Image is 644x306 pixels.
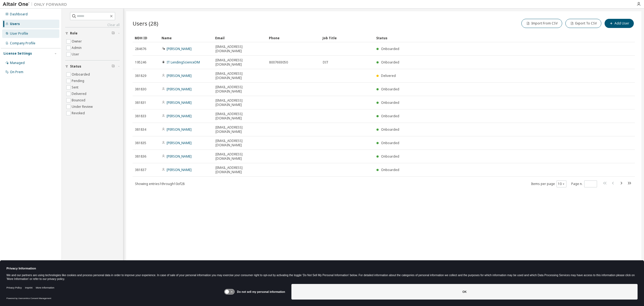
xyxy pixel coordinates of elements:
[10,12,28,16] div: Dashboard
[381,73,396,78] span: Delivered
[381,47,399,51] span: Onboarded
[10,22,20,26] div: Users
[323,34,372,42] div: Job Title
[135,114,146,118] span: 381833
[167,114,192,118] a: [PERSON_NAME]
[167,47,192,51] a: [PERSON_NAME]
[112,31,115,35] span: Clear filter
[269,60,288,65] span: 8007693050
[135,74,146,78] span: 381829
[521,19,562,28] button: Import From CSV
[381,87,399,91] span: Onboarded
[135,87,146,91] span: 381830
[10,70,23,74] div: On Prem
[72,104,94,110] label: Under Review
[3,2,70,7] img: Altair One
[10,61,25,65] div: Managed
[215,125,264,134] span: [EMAIL_ADDRESS][DOMAIN_NAME]
[10,31,28,36] div: User Profile
[167,154,192,159] a: [PERSON_NAME]
[65,27,120,39] button: Role
[215,139,264,147] span: [EMAIL_ADDRESS][DOMAIN_NAME]
[70,31,78,35] span: Role
[162,34,211,42] div: Name
[72,84,79,91] label: Sent
[112,64,115,69] span: Clear filter
[215,58,264,67] span: [EMAIL_ADDRESS][DOMAIN_NAME]
[65,61,120,72] button: Status
[167,87,192,91] a: [PERSON_NAME]
[72,71,91,78] label: Onboarded
[72,91,87,97] label: Delivered
[215,85,264,94] span: [EMAIL_ADDRESS][DOMAIN_NAME]
[167,100,192,105] a: [PERSON_NAME]
[72,78,85,84] label: Pending
[135,34,157,42] div: MDH ID
[605,19,634,28] button: Add User
[215,98,264,107] span: [EMAIL_ADDRESS][DOMAIN_NAME]
[167,60,200,65] a: IT LendingScienceDM
[215,45,264,53] span: [EMAIL_ADDRESS][DOMAIN_NAME]
[167,168,192,172] a: [PERSON_NAME]
[269,34,318,42] div: Phone
[381,154,399,159] span: Onboarded
[70,64,81,69] span: Status
[381,168,399,172] span: Onboarded
[381,100,399,105] span: Onboarded
[215,166,264,174] span: [EMAIL_ADDRESS][DOMAIN_NAME]
[135,141,146,145] span: 381835
[381,127,399,132] span: Onboarded
[135,168,146,172] span: 381837
[167,73,192,78] a: [PERSON_NAME]
[381,141,399,145] span: Onboarded
[381,60,399,65] span: Onboarded
[215,152,264,161] span: [EMAIL_ADDRESS][DOMAIN_NAME]
[72,45,83,51] label: Admin
[133,20,158,27] span: Users (28)
[215,72,264,80] span: [EMAIL_ADDRESS][DOMAIN_NAME]
[135,182,185,186] span: Showing entries 1 through 10 of 28
[135,101,146,105] span: 381831
[323,60,328,65] span: DIT
[167,141,192,145] a: [PERSON_NAME]
[3,51,32,56] div: License Settings
[571,180,597,187] span: Page n.
[381,114,399,118] span: Onboarded
[135,127,146,132] span: 381834
[65,23,120,27] a: Clear all
[135,47,146,51] span: 284676
[167,127,192,132] a: [PERSON_NAME]
[72,97,86,104] label: Bounced
[72,51,80,58] label: User
[10,41,35,45] div: Company Profile
[215,34,265,42] div: Email
[72,38,83,45] label: Owner
[135,60,146,65] span: 195246
[215,112,264,120] span: [EMAIL_ADDRESS][DOMAIN_NAME]
[72,110,86,116] label: Revoked
[565,19,601,28] button: Export To CSV
[531,180,566,187] span: Items per page
[376,34,607,42] div: Status
[135,154,146,159] span: 381836
[558,182,565,186] button: 10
